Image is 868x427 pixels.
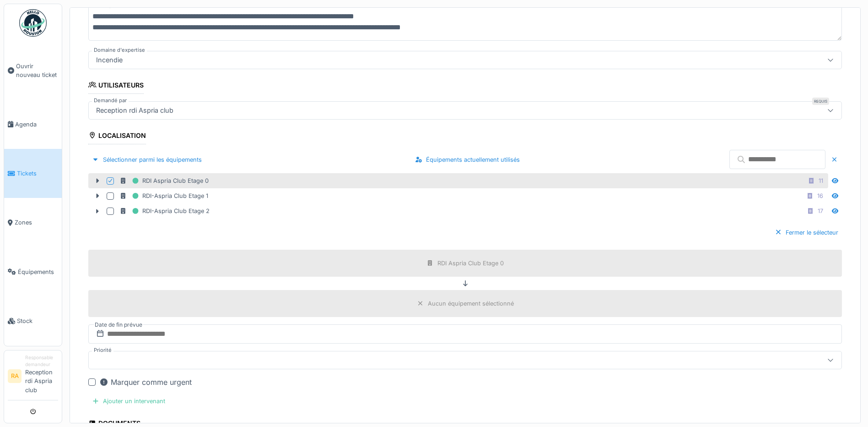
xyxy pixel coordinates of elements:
span: Stock [17,317,58,325]
a: Ouvrir nouveau ticket [4,42,62,100]
div: RDI-Aspria Club Etage 2 [119,205,210,217]
div: Équipements actuellement utilisés [411,153,523,166]
div: Sélectionner parmi les équipements [88,153,205,166]
div: 11 [819,176,823,185]
img: Badge_color-CXgf-gQk.svg [19,9,47,37]
div: Marquer comme urgent [99,377,192,388]
span: Ouvrir nouveau ticket [16,62,58,79]
label: Date de fin prévue [94,320,143,330]
a: Zones [4,198,62,247]
div: Reception rdi Aspria club [92,105,177,115]
div: Responsable demandeur [25,354,58,368]
div: Incendie [92,55,126,65]
div: Localisation [88,129,146,144]
a: RA Responsable demandeurReception rdi Aspria club [8,354,58,400]
span: Équipements [18,268,58,276]
label: Demandé par [92,97,129,104]
div: Utilisateurs [88,78,144,94]
a: Agenda [4,100,62,149]
div: RDI Aspria Club Etage 0 [119,175,209,186]
a: Équipements [4,247,62,296]
div: 17 [818,207,823,215]
div: Ajouter un intervenant [88,395,169,407]
div: 16 [817,192,823,200]
span: Tickets [17,169,58,178]
div: Aucun équipement sélectionné [428,299,514,308]
a: Tickets [4,149,62,198]
div: RDI Aspria Club Etage 0 [437,259,504,268]
span: Zones [15,218,58,227]
li: Reception rdi Aspria club [25,354,58,398]
div: RDI-Aspria Club Etage 1 [119,190,208,202]
div: Requis [812,98,829,105]
label: Priorité [92,346,113,354]
span: Agenda [15,120,58,129]
li: RA [8,369,22,383]
div: Fermer le sélecteur [771,226,842,239]
label: Domaine d'expertise [92,46,147,54]
a: Stock [4,296,62,345]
